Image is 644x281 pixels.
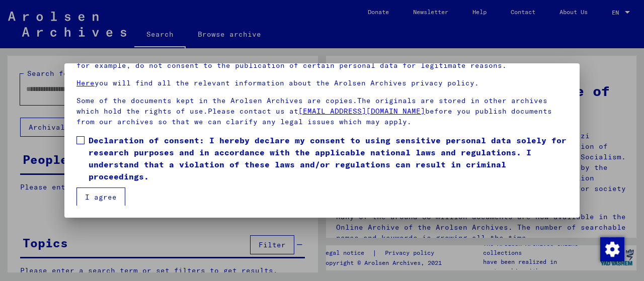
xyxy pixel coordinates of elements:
button: I agree [76,188,125,207]
a: Here [76,78,95,87]
p: Some of the documents kept in the Arolsen Archives are copies.The originals are stored in other a... [76,96,568,127]
a: [EMAIL_ADDRESS][DOMAIN_NAME] [298,107,425,116]
span: Declaration of consent: I hereby declare my consent to using sensitive personal data solely for r... [89,134,568,182]
img: Change consent [600,237,624,261]
p: you will find all the relevant information about the Arolsen Archives privacy policy. [76,78,568,88]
